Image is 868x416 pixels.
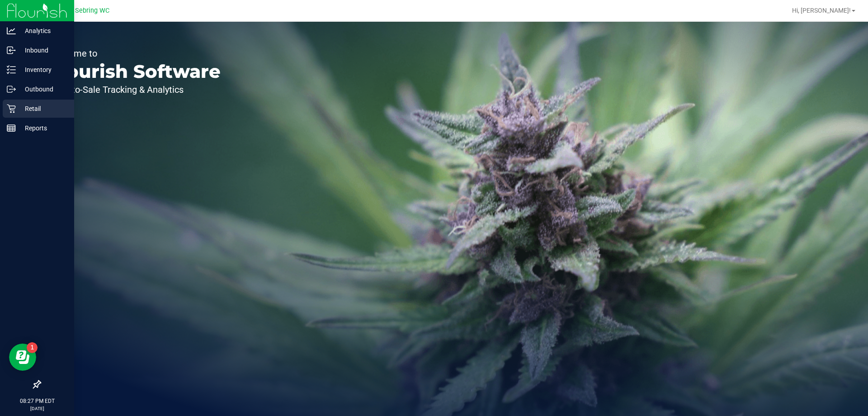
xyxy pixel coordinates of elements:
[49,62,221,81] p: Flourish Software
[27,342,38,353] iframe: Resource center unread badge
[792,7,851,14] span: Hi, [PERSON_NAME]!
[7,46,16,55] inline-svg: Inbound
[4,405,70,412] p: [DATE]
[49,85,221,94] p: Seed-to-Sale Tracking & Analytics
[7,65,16,74] inline-svg: Inventory
[16,123,70,134] p: Reports
[49,49,221,58] p: Welcome to
[9,344,36,371] iframe: Resource center
[75,7,109,14] span: Sebring WC
[16,103,70,114] p: Retail
[16,84,70,95] p: Outbound
[4,397,70,405] p: 08:27 PM EDT
[7,26,16,35] inline-svg: Analytics
[16,64,70,75] p: Inventory
[16,25,70,36] p: Analytics
[7,85,16,94] inline-svg: Outbound
[7,104,16,113] inline-svg: Retail
[16,45,70,56] p: Inbound
[7,124,16,133] inline-svg: Reports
